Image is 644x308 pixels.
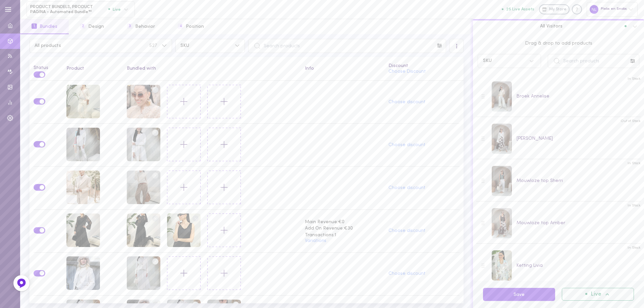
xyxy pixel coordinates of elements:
div: Discount [388,64,460,68]
a: My Store [539,4,570,14]
span: SKU [180,44,230,48]
button: Choose discount [388,100,425,105]
div: Trui Miras [66,85,100,120]
span: Drag & drop to add products [478,40,639,47]
div: Plebs en Snobs [587,2,638,16]
div: Broek Nori [66,128,100,163]
div: Knowledge center [572,4,582,14]
div: Trui Lisa [127,171,160,205]
span: All products [35,44,149,48]
button: 25 Live Assets [502,7,534,11]
button: All products527 [30,39,172,53]
button: Live [562,288,634,301]
button: Save [483,288,555,301]
button: Choose discount [388,271,425,276]
div: [PERSON_NAME] [517,135,553,142]
span: PRODUCT BUNDELS, PRODUCT PAGINA - Automated Bundle™ [30,4,108,15]
div: Jas Cyra [66,256,100,291]
div: Info [305,66,381,71]
div: Vest Victoria [127,128,160,163]
button: Choose Discount [388,69,426,74]
button: 1Bundles [20,19,69,34]
div: SKU [483,59,492,63]
span: In Stock [628,245,641,250]
input: Search products [548,54,639,68]
div: Winterjas Tozo [66,171,100,205]
span: Add On Revenue: €30 [305,225,381,232]
span: In Stock [628,161,641,166]
div: Bundled with [127,66,297,71]
button: 4Position [166,19,215,34]
a: 25 Live Assets [502,7,539,12]
button: Choose discount [388,143,425,147]
button: Choose discount [388,229,425,233]
button: SKU [175,39,245,53]
div: Broek Annelise [517,93,549,100]
img: Feedback Button [16,278,26,288]
div: Status [34,61,59,70]
span: My Store [549,7,567,13]
button: Choose discount [388,186,425,190]
div: Rok Indy [127,213,160,248]
div: Zonnebril Jetro [127,85,160,120]
span: Out of Stock [621,119,641,124]
div: Ketting Livia [517,262,543,269]
span: 527 [149,44,157,48]
span: 1 [32,23,37,29]
span: In Stock [628,203,641,208]
div: Rok Bodil [127,256,160,291]
div: Mouwloze top Amber [517,220,565,227]
span: Live [591,292,601,297]
div: Mouwloze top Sherri [517,177,563,184]
button: 2Design [69,19,115,34]
div: Mouwloze basistop Eila [167,213,201,248]
button: Variations [305,239,326,243]
div: Product [66,66,119,71]
span: Main Revenue: €0 [305,219,381,226]
span: 4 [178,23,183,29]
span: 2 [80,23,86,29]
button: 3Behavior [116,19,166,34]
span: Transactions: 1 [305,232,381,239]
span: In Stock [628,76,641,81]
span: Live [108,7,121,11]
span: All Visitors [540,23,562,29]
span: 3 [127,23,132,29]
input: Search products [248,39,446,53]
div: Wikkelvestje Jula [66,213,100,248]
